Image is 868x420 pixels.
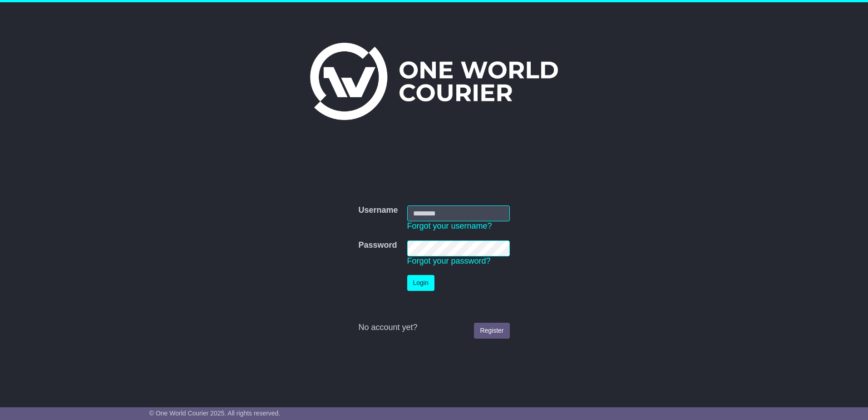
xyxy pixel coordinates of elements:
button: Login [407,275,434,291]
label: Password [358,240,397,250]
label: Username [358,205,398,215]
a: Register [474,323,509,339]
a: Forgot your username? [407,221,492,230]
span: © One World Courier 2025. All rights reserved. [149,410,281,417]
img: One World [310,43,558,120]
a: Forgot your password? [407,256,491,265]
div: No account yet? [358,323,509,333]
